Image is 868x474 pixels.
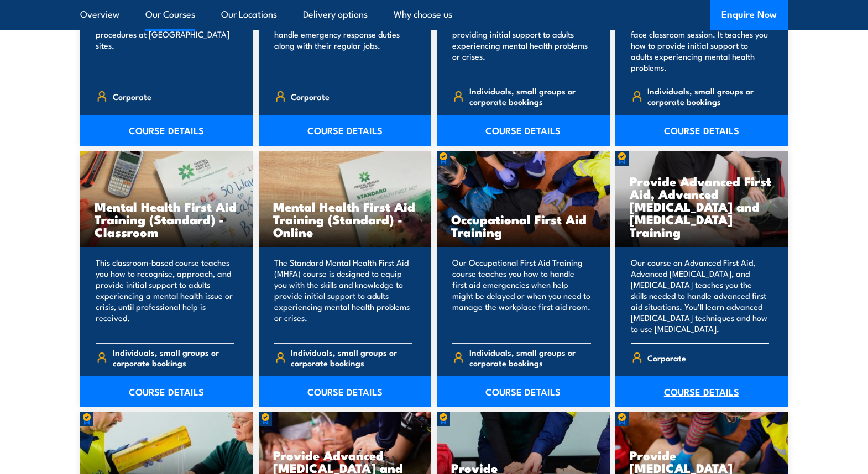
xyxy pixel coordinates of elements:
a: COURSE DETAILS [259,376,432,407]
span: Corporate [113,88,151,105]
span: Individuals, small groups or corporate bookings [291,347,412,368]
h3: Provide Advanced First Aid, Advanced [MEDICAL_DATA] and [MEDICAL_DATA] Training [630,175,774,238]
h3: Mental Health First Aid Training (Standard) - Online [273,200,417,238]
a: COURSE DETAILS [80,376,253,407]
span: Corporate [647,349,686,366]
h3: Mental Health First Aid Training (Standard) - Classroom [95,200,239,238]
a: COURSE DETAILS [259,115,432,146]
a: COURSE DETAILS [437,376,610,407]
p: Our course on Advanced First Aid, Advanced [MEDICAL_DATA], and [MEDICAL_DATA] teaches you the ski... [631,257,770,334]
a: COURSE DETAILS [615,376,788,407]
a: COURSE DETAILS [80,115,253,146]
span: Individuals, small groups or corporate bookings [113,347,234,368]
span: Individuals, small groups or corporate bookings [469,86,591,107]
span: Corporate [291,88,330,105]
a: COURSE DETAILS [615,115,788,146]
span: Individuals, small groups or corporate bookings [469,347,591,368]
h3: Occupational First Aid Training [451,213,595,238]
span: Individuals, small groups or corporate bookings [647,86,769,107]
p: Our Occupational First Aid Training course teaches you how to handle first aid emergencies when h... [452,257,591,334]
p: The Standard Mental Health First Aid (MHFA) course is designed to equip you with the skills and k... [274,257,413,334]
p: This classroom-based course teaches you how to recognise, approach, and provide initial support t... [96,257,234,334]
a: COURSE DETAILS [437,115,610,146]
